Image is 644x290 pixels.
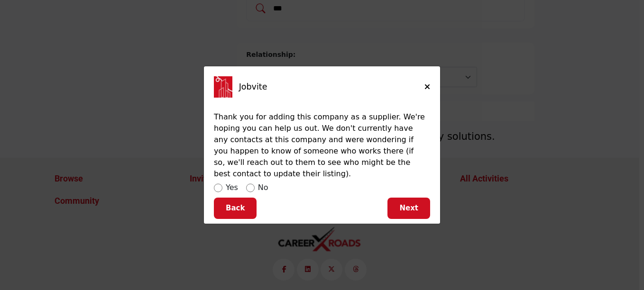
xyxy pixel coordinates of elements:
img: Jobvite Logo [214,76,235,98]
label: Yes [226,182,238,193]
button: Next [387,198,430,219]
button: Back [214,198,257,219]
button: Close [424,82,430,92]
label: Thank you for adding this company as a supplier. We're hoping you can help us out. We don't curre... [214,108,425,180]
span: Back [226,204,245,212]
label: No [258,182,268,193]
span: Next [399,204,418,212]
h5: Jobvite [239,82,424,92]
